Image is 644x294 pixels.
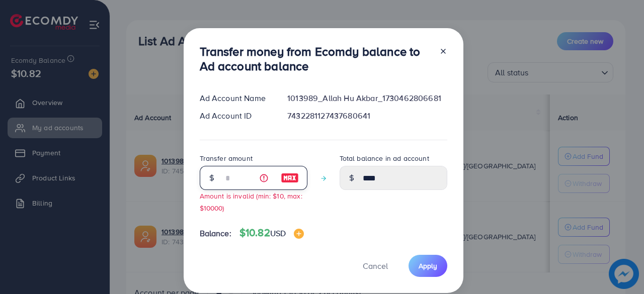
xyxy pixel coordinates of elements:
span: Cancel [363,260,388,271]
img: image [294,229,304,239]
div: 7432281127437680641 [279,110,455,122]
label: Transfer amount [200,153,253,163]
div: 1013989_Allah Hu Akbar_1730462806681 [279,92,455,104]
small: Amount is invalid (min: $10, max: $10000) [200,191,302,212]
label: Total balance in ad account [340,153,429,163]
button: Apply [409,255,447,276]
div: Ad Account Name [192,92,280,104]
span: Balance: [200,228,231,239]
h3: Transfer money from Ecomdy balance to Ad account balance [200,44,431,73]
button: Cancel [350,255,400,276]
h4: $10.82 [239,227,304,239]
img: image [281,172,299,184]
span: Apply [419,261,437,271]
span: USD [270,228,286,239]
div: Ad Account ID [192,110,280,122]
